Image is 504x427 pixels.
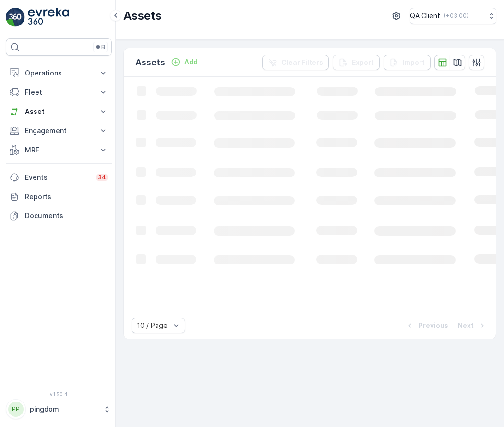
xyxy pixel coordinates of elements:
p: Engagement [25,126,93,136]
a: Reports [6,187,112,206]
p: Add [184,57,198,67]
p: Operations [25,68,93,78]
button: PPpingdom [6,399,112,419]
p: Events [25,173,90,182]
button: Engagement [6,121,112,140]
p: Assets [135,56,165,69]
a: Events34 [6,168,112,187]
p: Import [403,58,425,67]
p: Reports [25,192,108,201]
p: Asset [25,107,93,116]
button: Export [333,55,380,70]
button: Import [384,55,431,70]
p: Export [352,58,374,67]
button: Next [457,320,488,331]
button: Operations [6,63,112,83]
a: Documents [6,206,112,226]
p: Fleet [25,88,93,97]
span: v 1.50.4 [6,391,112,397]
button: MRF [6,140,112,160]
button: Asset [6,102,112,121]
p: Clear Filters [281,58,323,67]
p: ( +03:00 ) [444,12,468,20]
p: MRF [25,145,93,155]
p: pingdom [30,404,98,414]
p: 34 [98,174,106,181]
img: logo_light-DOdMpM7g.png [28,8,69,27]
button: Add [167,56,202,68]
p: Documents [25,211,108,221]
div: PP [8,402,24,417]
button: Fleet [6,83,112,102]
p: QA Client [410,11,440,21]
button: Clear Filters [262,55,329,70]
p: Next [458,321,474,330]
p: Assets [123,8,162,24]
p: Previous [419,321,448,330]
img: logo [6,8,25,27]
button: Previous [404,320,449,331]
p: ⌘B [96,43,105,51]
button: QA Client(+03:00) [410,8,496,24]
